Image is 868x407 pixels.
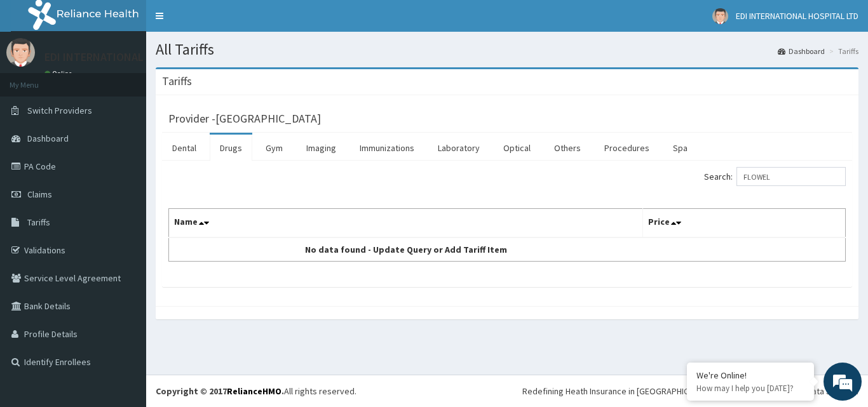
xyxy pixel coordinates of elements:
[704,167,846,186] label: Search:
[544,135,591,161] a: Others
[6,38,35,67] img: User Image
[44,69,75,78] a: Online
[168,113,321,124] h3: Provider - [GEOGRAPHIC_DATA]
[493,135,541,161] a: Optical
[27,105,92,116] span: Switch Providers
[696,370,804,381] div: We're Online!
[255,135,293,161] a: Gym
[696,383,804,394] p: How may I help you today?
[156,385,284,397] strong: Copyright © 2017 .
[522,385,858,397] div: Redefining Heath Insurance in [GEOGRAPHIC_DATA] using Telemedicine and Data Science!
[349,135,424,161] a: Immunizations
[594,135,660,161] a: Procedures
[428,135,490,161] a: Laboratory
[169,237,643,262] td: No data found - Update Query or Add Tariff Item
[778,46,825,57] a: Dashboard
[227,385,281,397] a: RelianceHMO
[156,41,858,58] h1: All Tariffs
[27,133,69,144] span: Dashboard
[27,217,50,228] span: Tariffs
[642,209,846,238] th: Price
[826,46,858,57] li: Tariffs
[663,135,698,161] a: Spa
[27,189,52,200] span: Claims
[210,135,252,161] a: Drugs
[169,209,643,238] th: Name
[736,10,858,22] span: EDI INTERNATIONAL HOSPITAL LTD
[712,8,728,24] img: User Image
[44,51,217,63] p: EDI INTERNATIONAL HOSPITAL LTD
[296,135,346,161] a: Imaging
[736,167,846,186] input: Search:
[146,375,868,407] footer: All rights reserved.
[162,135,207,161] a: Dental
[162,76,192,87] h3: Tariffs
